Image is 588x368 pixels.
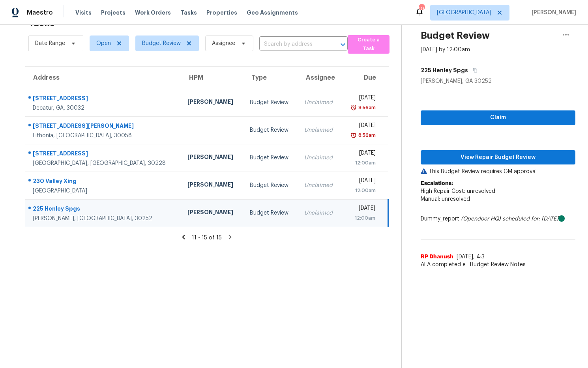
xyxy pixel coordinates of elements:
[96,39,111,47] span: Open
[75,9,92,17] span: Visits
[421,46,470,54] div: [DATE] by 12:00am
[247,9,298,17] span: Geo Assignments
[421,215,575,223] div: Dummy_report
[427,113,569,123] span: Claim
[337,39,348,50] button: Open
[206,9,237,17] span: Properties
[28,19,55,27] h2: Tasks
[502,216,558,222] i: scheduled for: [DATE]
[348,35,390,54] button: Create a Task
[25,67,181,89] th: Address
[304,181,335,189] div: Unclaimed
[421,261,575,269] span: ALA completed escalating for review.
[348,94,376,104] div: [DATE]
[419,5,424,13] div: 107
[250,154,292,162] div: Budget Review
[304,99,335,106] div: Unclaimed
[33,215,175,222] div: [PERSON_NAME], [GEOGRAPHIC_DATA], 30252
[348,187,376,194] div: 12:00am
[465,261,530,269] span: Budget Review Notes
[187,208,237,218] div: [PERSON_NAME]
[212,39,235,47] span: Assignee
[192,235,222,241] span: 11 - 15 of 15
[304,154,335,162] div: Unclaimed
[181,67,243,89] th: HPM
[27,9,53,17] span: Maestro
[250,181,292,189] div: Budget Review
[350,104,357,112] img: Overdue Alarm Icon
[352,35,386,54] span: Create a Task
[427,153,569,163] span: View Repair Budget Review
[341,67,388,89] th: Due
[33,132,175,140] div: Lithonia, [GEOGRAPHIC_DATA], 30058
[187,98,237,108] div: [PERSON_NAME]
[357,104,376,112] div: 8:56am
[135,9,171,17] span: Work Orders
[461,216,501,222] i: (Opendoor HQ)
[421,32,490,39] h2: Budget Review
[298,67,342,89] th: Assignee
[468,63,479,77] button: Copy Address
[33,122,175,132] div: [STREET_ADDRESS][PERSON_NAME]
[33,205,175,215] div: 225 Henley Spgs
[187,153,237,163] div: [PERSON_NAME]
[142,39,181,47] span: Budget Review
[421,196,470,202] span: Manual: unresolved
[33,187,175,195] div: [GEOGRAPHIC_DATA]
[33,149,175,159] div: [STREET_ADDRESS]
[348,121,376,131] div: [DATE]
[348,149,376,159] div: [DATE]
[33,104,175,112] div: Decatur, GA, 30032
[304,126,335,134] div: Unclaimed
[348,204,375,214] div: [DATE]
[457,254,485,260] span: [DATE], 4:3
[350,131,357,139] img: Overdue Alarm Icon
[33,177,175,187] div: 230 Valley Xing
[421,181,453,186] b: Escalations:
[101,9,125,17] span: Projects
[250,126,292,134] div: Budget Review
[421,253,453,261] span: RP Dhanush
[187,181,237,191] div: [PERSON_NAME]
[35,39,65,47] span: Date Range
[250,209,292,217] div: Budget Review
[421,66,468,74] h5: 225 Henley Spgs
[304,209,335,217] div: Unclaimed
[421,77,575,85] div: [PERSON_NAME], GA 30252
[421,150,575,165] button: View Repair Budget Review
[421,168,575,176] p: This Budget Review requires GM approval
[348,177,376,187] div: [DATE]
[421,110,575,125] button: Claim
[437,9,491,17] span: [GEOGRAPHIC_DATA]
[528,9,576,17] span: [PERSON_NAME]
[348,214,375,222] div: 12:00am
[180,10,197,15] span: Tasks
[33,159,175,167] div: [GEOGRAPHIC_DATA], [GEOGRAPHIC_DATA], 30228
[348,159,376,167] div: 12:00am
[243,67,298,89] th: Type
[259,38,326,50] input: Search by address
[33,94,175,104] div: [STREET_ADDRESS]
[357,131,376,139] div: 8:56am
[250,99,292,106] div: Budget Review
[421,189,495,194] span: High Repair Cost: unresolved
